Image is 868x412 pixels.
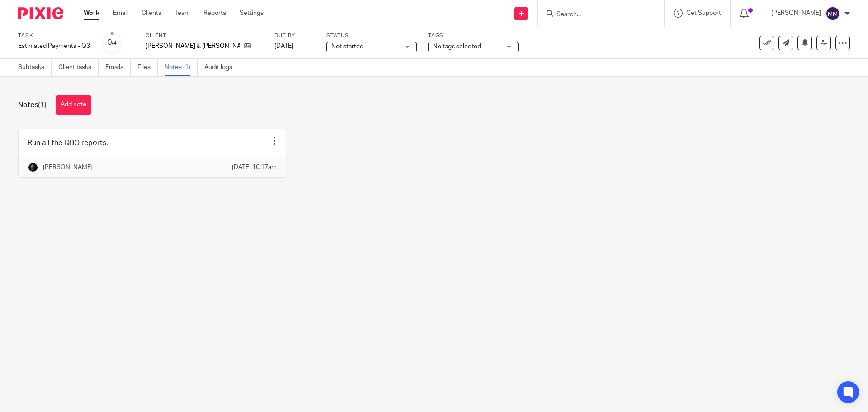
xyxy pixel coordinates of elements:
div: 0 [108,38,117,48]
button: Add note [56,95,91,115]
a: Reports [203,9,226,18]
div: Estimated Payments - Q3 [18,42,90,51]
span: [DATE] [274,43,293,49]
label: Due by [274,32,315,39]
a: Files [137,59,158,76]
a: Team [175,9,190,18]
label: Tags [428,32,519,39]
small: /4 [112,41,117,46]
img: Chris.jpg [28,162,38,173]
a: Subtasks [18,59,52,76]
img: Pixie [18,7,63,19]
a: Settings [240,9,264,18]
a: Work [84,9,99,18]
p: [PERSON_NAME] [771,9,821,18]
span: No tags selected [433,43,481,50]
h1: Notes [18,100,47,110]
p: [PERSON_NAME] & [PERSON_NAME] [146,42,240,51]
p: [DATE] 10:17am [232,163,277,172]
input: Search [556,11,637,19]
a: Clients [142,9,161,18]
span: Not started [331,43,363,50]
label: Task [18,32,90,39]
a: Client tasks [58,59,99,76]
img: svg%3E [826,6,840,21]
span: Get Support [686,10,721,16]
label: Client [146,32,263,39]
a: Audit logs [204,59,239,76]
p: [PERSON_NAME] [43,163,93,172]
span: (1) [38,101,47,109]
label: Status [326,32,417,39]
a: Notes (1) [165,59,198,76]
a: Emails [105,59,131,76]
a: Email [113,9,128,18]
